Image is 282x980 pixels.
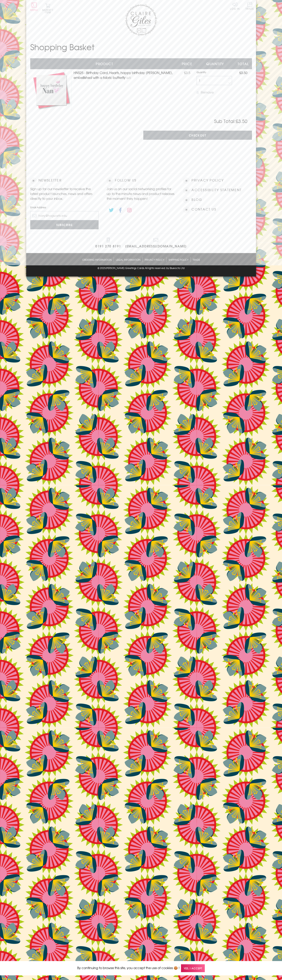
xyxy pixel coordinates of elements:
[30,211,99,220] input: harry@hogwarts.edu
[30,205,99,209] label: Email Address
[201,90,214,95] span: Remove
[145,266,166,270] span: All rights reserved.
[116,257,140,262] a: Legal Information
[191,197,202,202] a: Blog
[30,266,252,270] p: © 2025 .
[169,257,188,262] a: Shipping Policy
[125,4,157,36] img: Claire Giles Greetings Cards
[42,3,53,14] button: Basket1 item
[246,2,254,11] a: Trade
[30,178,99,184] h2: Newsletter
[191,178,224,183] a: Privacy Policy
[107,178,175,184] h2: Follow Us
[30,186,99,201] p: Sign up for our newsletter to receive the latest product launches, news and offers directly to yo...
[107,186,175,201] p: Join us on our social networking profiles for up to the minute news and product releases the mome...
[30,58,179,69] th: Product
[145,257,164,262] a: Privacy Policy
[95,238,121,249] a: 0191 270 8191
[191,187,242,193] a: Accessibility Statement
[30,149,252,157] iframe: PayPal-paypal
[74,70,173,80] a: HNS25 - Birthday Card, Hearts, happy birthday [PERSON_NAME], embellished with a fabric butterfly
[30,8,38,12] span: Menu
[31,70,72,111] img: Birthday Card, Hearts, happy birthday Nan, embellished with a fabric butterfly
[197,90,214,95] a: Remove
[179,58,196,69] th: Price
[106,266,144,270] a: [PERSON_NAME] Greetings Cards
[246,2,254,10] span: Trade
[45,8,53,14] span: 1 item
[82,257,112,262] a: Ordering Information
[193,257,200,262] a: Trade
[230,2,240,10] a: Log In
[179,69,196,112] td: £3.5
[166,266,184,270] a: by Blueocto Ltd
[30,118,252,125] h4: Sub Total:
[236,118,247,124] span: £3.50
[30,220,99,229] input: Subscribe
[235,58,252,69] th: Total
[30,41,252,53] h1: Shopping Basket
[196,58,235,69] th: Quantity
[191,207,216,212] a: Contact Us
[30,3,38,11] button: Menu
[143,131,252,140] input: Checkout
[181,964,205,972] span: Yes, I accept
[126,76,131,80] small: (x1)
[197,70,208,74] label: Quantity
[125,238,187,249] a: [EMAIL_ADDRESS][DOMAIN_NAME]
[239,70,247,75] strong: £3.50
